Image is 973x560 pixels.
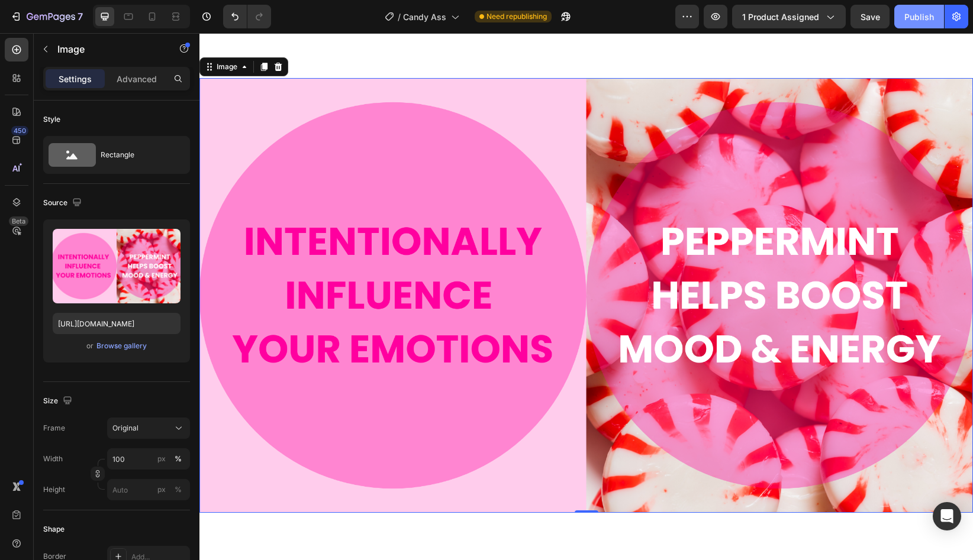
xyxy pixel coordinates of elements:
[107,417,190,439] button: Original
[403,11,446,23] span: Candy Ass
[59,73,92,85] p: Settings
[112,423,138,433] span: Original
[43,393,75,409] div: Size
[43,484,65,495] label: Height
[154,452,169,466] button: %
[11,126,28,135] div: 450
[43,114,60,125] div: Style
[223,5,271,28] div: Undo/Redo
[9,216,28,226] div: Beta
[5,5,88,28] button: 7
[175,454,182,464] div: %
[157,484,166,495] div: px
[43,423,65,433] label: Frame
[96,340,147,352] button: Browse gallery
[199,33,973,560] iframe: Design area
[175,484,182,495] div: %
[86,339,94,353] span: or
[742,11,819,23] span: 1 product assigned
[171,483,185,497] button: px
[933,502,961,530] div: Open Intercom Messenger
[850,5,890,28] button: Save
[107,448,190,470] input: px%
[732,5,846,28] button: 1 product assigned
[43,195,84,211] div: Source
[157,454,166,464] div: px
[861,12,880,22] span: Save
[53,313,181,334] input: https://example.com/image.jpg
[101,141,173,169] div: Rectangle
[154,483,169,497] button: %
[43,524,65,535] div: Shape
[171,452,185,466] button: px
[53,229,181,303] img: preview-image
[107,479,190,500] input: px%
[486,11,547,22] span: Need republishing
[43,454,63,464] label: Width
[398,11,401,23] span: /
[78,9,83,24] p: 7
[96,341,147,351] div: Browse gallery
[57,42,158,56] p: Image
[894,5,944,28] button: Publish
[904,11,934,23] div: Publish
[117,73,157,85] p: Advanced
